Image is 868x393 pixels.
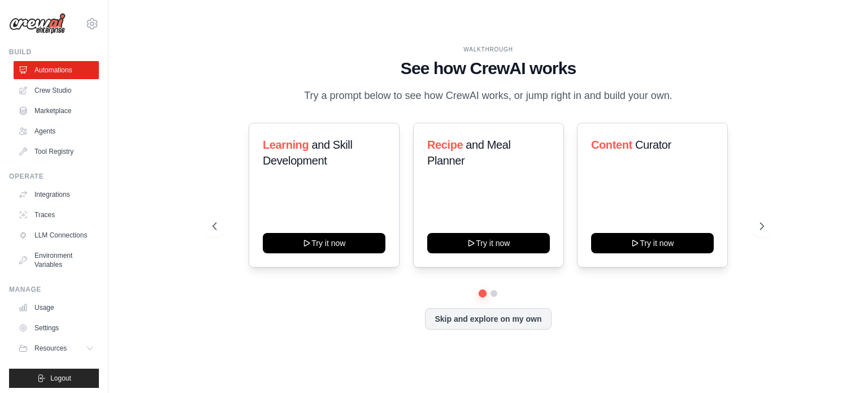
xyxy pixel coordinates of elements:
[34,344,67,353] span: Resources
[9,47,99,57] div: Build
[14,185,99,204] a: Integrations
[9,13,66,34] img: Logo
[263,233,385,253] button: Try it now
[298,88,678,104] p: Try a prompt below to see how CrewAI works, or jump right in and build your own.
[14,319,99,337] a: Settings
[14,247,99,274] a: Environment Variables
[427,139,463,151] span: Recipe
[14,81,99,100] a: Crew Studio
[9,369,99,388] button: Logout
[14,299,99,317] a: Usage
[9,285,99,294] div: Manage
[212,58,764,79] h1: See how CrewAI works
[811,339,868,393] iframe: Chat Widget
[9,172,99,181] div: Operate
[635,139,671,151] span: Curator
[14,339,99,357] button: Resources
[14,122,99,140] a: Agents
[591,139,632,151] span: Content
[50,374,71,383] span: Logout
[591,233,714,253] button: Try it now
[425,308,551,330] button: Skip and explore on my own
[14,226,99,244] a: LLM Connections
[14,102,99,120] a: Marketplace
[427,233,550,253] button: Try it now
[263,139,309,151] span: Learning
[263,139,352,167] span: and Skill Development
[14,142,99,161] a: Tool Registry
[14,206,99,224] a: Traces
[427,139,510,167] span: and Meal Planner
[212,45,764,54] div: WALKTHROUGH
[14,61,99,79] a: Automations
